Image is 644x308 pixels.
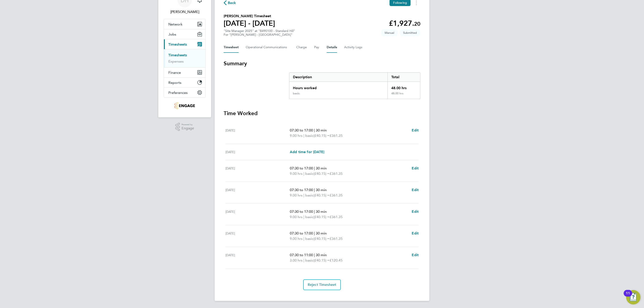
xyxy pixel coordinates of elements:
[303,215,304,219] span: |
[225,149,290,155] div: [DATE]
[290,253,313,257] span: 07:30 to 11:00
[225,166,290,176] div: [DATE]
[174,102,195,109] img: nowcareers-logo-retina.png
[225,209,290,220] div: [DATE]
[225,187,290,198] div: [DATE]
[314,166,315,170] span: |
[393,1,407,5] span: Following
[412,231,419,236] a: Edit
[330,236,343,241] span: £361.35
[400,29,420,36] span: This timesheet is Submitted.
[314,231,315,235] span: |
[414,21,420,27] span: 20
[290,236,303,241] span: 9.00 hrs
[164,68,205,77] button: Finance
[412,209,419,214] span: Edit
[224,33,295,37] div: For "[PERSON_NAME] - [GEOGRAPHIC_DATA]"
[225,252,290,263] div: [DATE]
[290,215,303,219] span: 9.00 hrs
[412,188,419,192] span: Edit
[293,92,300,95] div: basic
[168,22,182,26] span: Network
[168,80,181,85] span: Reports
[412,128,419,132] span: Edit
[290,150,324,154] span: Add time for [DATE]
[330,215,343,219] span: £361.35
[305,171,314,176] span: basic
[412,231,419,235] span: Edit
[224,42,239,53] button: Timesheet
[316,231,327,235] span: 30 min
[290,133,303,138] span: 9.00 hrs
[305,258,314,263] span: basic
[228,0,236,6] span: Back
[314,236,330,241] span: (£40.15) =
[290,193,303,197] span: 9.00 hrs
[225,231,290,241] div: [DATE]
[330,133,343,138] span: £361.35
[381,29,398,36] span: This timesheet was manually created.
[305,236,314,241] span: basic
[289,82,388,92] div: Hours worked
[314,128,315,132] span: |
[412,252,419,258] a: Edit
[303,193,304,197] span: |
[164,19,205,29] button: Network
[305,214,314,220] span: basic
[182,127,194,130] span: Engage
[164,78,205,87] button: Reports
[330,171,343,176] span: £361.35
[626,293,630,299] div: 11
[168,91,188,95] span: Preferences
[289,73,388,82] div: Description
[175,123,194,131] a: Powered byEngage
[290,171,303,176] span: 9.00 hrs
[316,188,327,192] span: 30 min
[303,258,304,262] span: |
[316,253,327,257] span: 30 min
[164,102,206,109] a: Go to home page
[388,82,420,92] div: 48.00 hrs
[290,188,313,192] span: 07:30 to 17:00
[224,19,275,28] h1: [DATE] - [DATE]
[344,42,363,53] button: Activity Logs
[330,193,343,197] span: £361.35
[303,236,304,241] span: |
[290,128,313,132] span: 07:30 to 17:00
[164,29,205,39] button: Jobs
[389,19,420,27] app-decimal: £1,927.
[412,166,419,170] span: Edit
[412,128,419,133] a: Edit
[316,209,327,214] span: 30 min
[626,290,640,304] button: Open Resource Center, 11 new notifications
[225,128,290,138] div: [DATE]
[327,42,337,53] button: Details
[164,49,205,67] div: Timesheets
[168,59,184,63] a: Expenses
[290,166,313,170] span: 07:30 to 17:00
[224,13,275,19] h2: [PERSON_NAME] Timesheet
[290,149,324,155] a: Add time for [DATE]
[330,258,343,262] span: £120.45
[224,60,420,67] h3: Summary
[314,42,320,53] button: Pay
[305,193,314,198] span: basic
[296,42,307,53] button: Charge
[303,133,304,138] span: |
[316,128,327,132] span: 30 min
[303,171,304,176] span: |
[314,171,330,176] span: (£40.15) =
[412,209,419,214] a: Edit
[182,123,194,127] span: Powered by
[412,166,419,171] a: Edit
[164,39,205,49] button: Timesheets
[168,42,187,46] span: Timesheets
[289,72,420,99] div: Summary
[303,279,341,290] button: Reject Timesheet
[224,29,295,37] div: "Site Manager 2025" at "B490100 - Standard Hill"
[388,73,420,82] div: Total
[308,283,337,287] span: Reject Timesheet
[290,231,313,235] span: 07:30 to 17:00
[164,9,206,15] span: Danielle Hughes
[388,92,420,99] div: 48.00 hrs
